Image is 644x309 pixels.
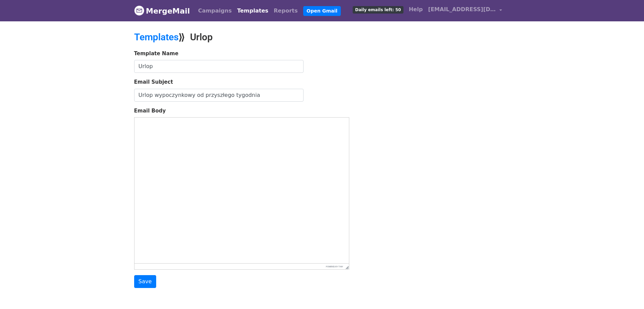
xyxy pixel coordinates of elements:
div: Resize [343,264,349,269]
span: [EMAIL_ADDRESS][DOMAIN_NAME] [428,5,496,14]
a: Campaigns [195,4,234,18]
a: Open Gmail [303,6,341,16]
a: Daily emails left: 50 [350,3,406,16]
a: Help [406,3,425,16]
a: Powered by Tiny [326,265,343,268]
iframe: Rich Text Area. Press ALT-0 for help. [134,118,349,263]
label: Email Subject [134,78,173,86]
input: Save [134,275,156,288]
span: Daily emails left: 50 [353,6,403,14]
h2: ⟫ Urlop [134,32,381,43]
label: Template Name [134,50,179,58]
a: Reports [271,4,300,18]
a: Templates [234,4,271,18]
img: MergeMail logo [134,5,144,16]
label: Email Body [134,107,166,115]
a: MergeMail [134,4,190,18]
a: Templates [134,32,179,43]
a: [EMAIL_ADDRESS][DOMAIN_NAME] [425,3,505,19]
